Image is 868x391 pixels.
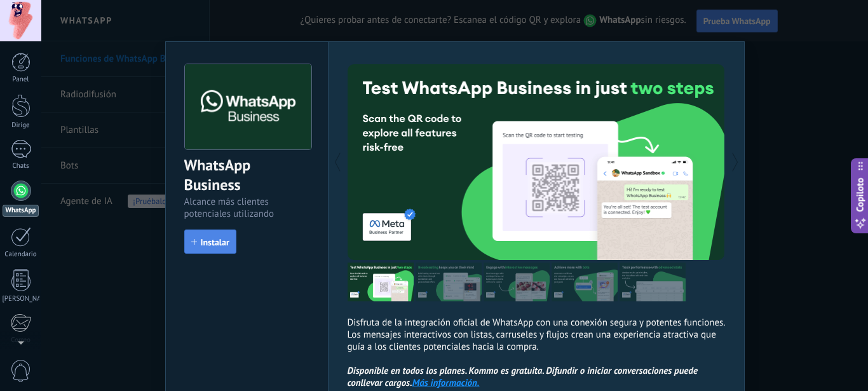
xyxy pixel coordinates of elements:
[201,237,229,248] font: Instalar
[620,263,686,301] img: tour_image_7cdf1e24cac3d52841d4c909d6b5c66e.png
[412,377,480,389] a: Más información.
[4,250,36,259] font: Calendario
[184,155,309,196] div: WhatsApp Business
[6,206,36,215] font: WhatsApp
[12,161,29,170] font: Chats
[184,230,236,254] button: Instalar
[552,263,618,301] img: tour_image_8adaa4405412f818fdd31a128ea7bfdb.png
[348,317,725,353] font: Disfruta de la integración oficial de WhatsApp con una conexión segura y potentes funciones. Los ...
[854,177,866,212] font: Copiloto
[3,294,53,303] font: [PERSON_NAME]
[184,196,288,244] font: Alcance más clientes potenciales utilizando potentes herramientas de WhatsApp
[348,263,414,301] img: tour_image_24a60f2de5b7f716b00b2508d23a5f71.png
[348,365,698,389] font: Disponible en todos los planes. Kommo es gratuita. Difundir o iniciar conversaciones puede conlle...
[184,155,255,195] font: WhatsApp Business
[11,121,29,130] font: Dirige
[484,263,550,301] img: tour_image_6b5bee784155b0e26d0e058db9499733.png
[416,263,482,301] img: tour_image_ba1a9dba37f3416c4982efb0d2f1f8f9.png
[185,64,311,150] img: logo_main.png
[12,75,29,84] font: Panel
